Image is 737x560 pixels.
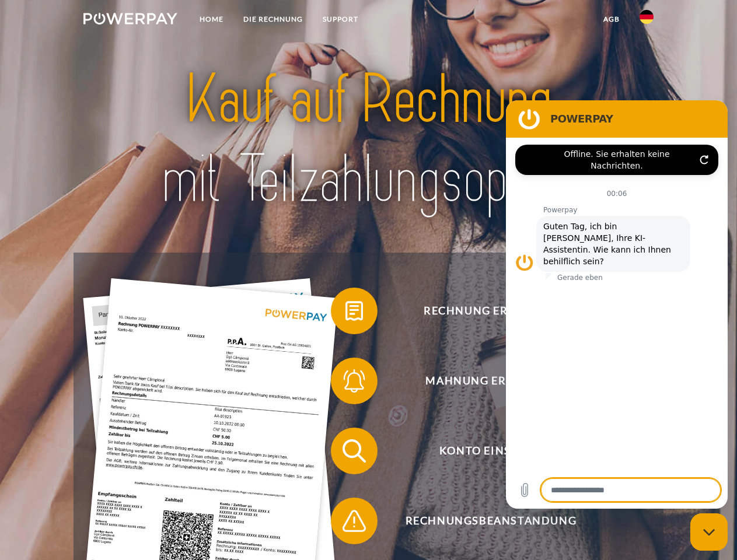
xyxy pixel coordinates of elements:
[593,9,630,30] a: agb
[331,428,634,474] button: Konto einsehen
[690,513,728,551] iframe: Schaltfläche zum Öffnen des Messaging-Fensters; Konversation läuft
[348,428,634,474] span: Konto einsehen
[348,288,634,334] span: Rechnung erhalten?
[340,296,369,325] img: qb_bill.svg
[313,9,368,30] a: SUPPORT
[506,100,728,509] iframe: Messaging-Fenster
[340,366,369,395] img: qb_bell.svg
[340,436,369,466] img: qb_search.svg
[348,498,634,544] span: Rechnungsbeanstandung
[640,10,654,24] img: de
[331,358,634,404] button: Mahnung erhalten?
[331,288,634,334] button: Rechnung erhalten?
[348,358,634,404] span: Mahnung erhalten?
[83,13,177,24] img: logo-powerpay-white.svg
[233,9,313,30] a: DIE RECHNUNG
[111,56,626,223] img: title-powerpay_de.svg
[340,506,369,535] img: qb_warning.svg
[331,498,634,544] button: Rechnungsbeanstandung
[190,9,233,30] a: Home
